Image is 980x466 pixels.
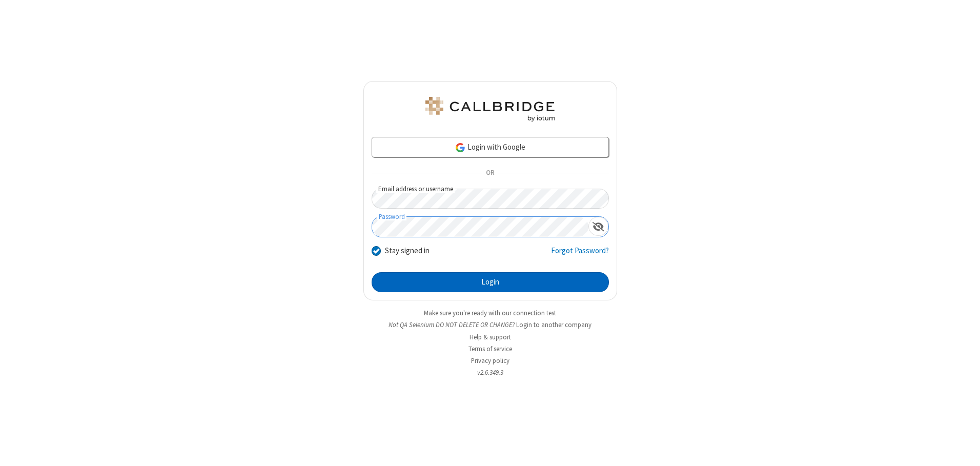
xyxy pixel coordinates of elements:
input: Email address or username [372,189,609,209]
a: Forgot Password? [551,245,609,265]
a: Terms of service [468,345,512,353]
input: Password [372,217,588,237]
a: Make sure you're ready with our connection test [424,309,556,317]
img: QA Selenium DO NOT DELETE OR CHANGE [423,97,557,121]
span: OR [482,166,498,180]
li: Not QA Selenium DO NOT DELETE OR CHANGE? [363,320,617,330]
a: Login with Google [372,137,609,157]
a: Privacy policy [471,356,509,365]
div: Show password [588,217,608,236]
img: google-icon.png [455,142,466,153]
button: Login [372,272,609,293]
label: Stay signed in [385,245,430,257]
li: v2.6.349.3 [363,368,617,377]
button: Login to another company [516,320,591,330]
a: Help & support [469,333,511,341]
